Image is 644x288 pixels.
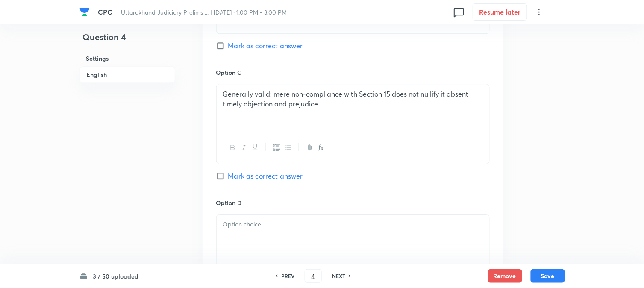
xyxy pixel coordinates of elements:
h6: PREV [281,272,294,280]
h6: English [79,66,175,83]
span: Uttarakhand Judiciary Prelims ... | [DATE] · 1:00 PM - 3:00 PM [121,8,287,16]
h6: Option D [216,198,490,207]
h6: Settings [79,50,175,66]
h6: 3 / 50 uploaded [93,272,139,281]
p: Generally valid; mere non-compliance with Section 15 does not nullify it absent timely objection ... [223,89,483,109]
span: CPC [98,7,112,16]
h6: Option C [216,68,490,77]
span: Mark as correct answer [228,41,303,51]
h4: Question 4 [79,31,175,50]
span: Mark as correct answer [228,171,303,181]
button: Save [531,269,565,283]
a: Company Logo [79,7,91,17]
img: Company Logo [79,7,90,17]
button: Resume later [473,3,527,21]
h6: NEXT [332,272,345,280]
button: Remove [488,269,522,283]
